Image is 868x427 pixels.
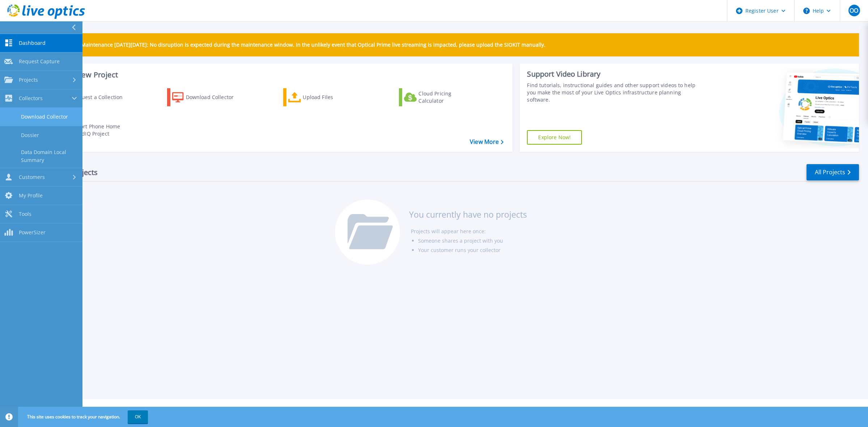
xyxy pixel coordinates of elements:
button: OK [128,410,148,423]
a: All Projects [807,164,859,180]
div: Cloud Pricing Calculator [418,90,476,104]
span: Customers [19,174,45,180]
span: Projects [19,77,38,83]
a: Cloud Pricing Calculator [399,88,480,106]
a: Upload Files [283,88,364,106]
span: Collectors [19,95,43,102]
h3: Start a New Project [51,71,503,79]
li: Your customer runs your collector [418,245,527,255]
span: This site uses cookies to track your navigation. [20,410,148,423]
div: Import Phone Home CloudIQ Project [71,123,127,137]
li: Someone shares a project with you [418,236,527,245]
span: Dashboard [19,40,46,46]
div: Find tutorials, instructional guides and other support videos to help you make the most of your L... [527,82,702,103]
a: Explore Now! [527,130,582,145]
div: Request a Collection [72,90,130,104]
div: Support Video Library [527,69,702,79]
span: PowerSizer [19,229,46,236]
span: OO [850,8,858,13]
a: Download Collector [167,88,248,106]
p: Scheduled Maintenance [DATE][DATE]: No disruption is expected during the maintenance window. In t... [54,42,545,48]
h3: You currently have no projects [409,210,527,218]
div: Download Collector [186,90,244,104]
a: Request a Collection [51,88,132,106]
span: Request Capture [19,58,60,65]
li: Projects will appear here once: [411,227,527,236]
div: Upload Files [303,90,361,104]
span: Tools [19,211,31,217]
span: My Profile [19,192,43,199]
a: View More [470,138,503,145]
